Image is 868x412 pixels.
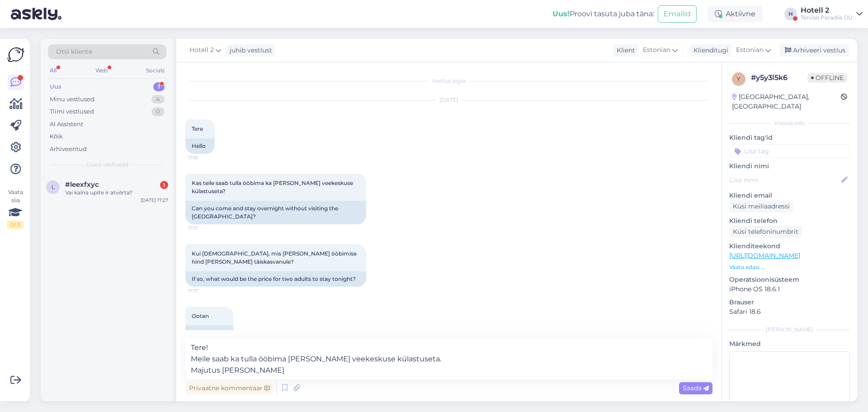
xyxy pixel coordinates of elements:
div: 1 [153,82,165,91]
div: Küsi meiliaadressi [729,200,793,213]
div: If so, what would be the price for two adults to stay tonight? [185,271,366,287]
p: Kliendi email [729,191,850,200]
div: 1 [160,181,168,189]
button: Emailid [658,5,697,23]
div: Vaata siia [7,188,24,229]
img: Askly Logo [7,46,24,63]
div: Minu vestlused [50,95,94,104]
div: Klient [613,46,635,55]
div: Klienditugi [690,46,728,55]
div: [DATE] [185,96,712,104]
div: Tiimi vestlused [50,107,94,116]
div: juhib vestlust [226,46,272,55]
span: Estonian [736,45,764,55]
span: 17:17 [188,287,222,294]
textarea: Tere! Meile saab ka tulla ööbima [PERSON_NAME] veekeskuse külastuseta. Majutus [PERSON_NAME] [185,338,712,379]
span: Uued vestlused [86,161,128,169]
div: H [784,8,797,20]
span: Estonian [643,45,670,55]
div: # y5y3l5k6 [751,72,807,83]
div: [DATE] 17:27 [141,197,168,204]
span: Offline [807,73,847,83]
span: y [737,76,741,82]
div: Can you come and stay overnight without visiting the [GEOGRAPHIC_DATA]? [185,201,366,224]
b: Uus! [552,9,570,18]
p: Vaata edasi ... [729,263,850,271]
span: Tere [192,125,203,132]
span: Kas teile saab tulla ööbima ka [PERSON_NAME] veekeskuse külastuseta? [192,180,354,194]
div: Vestlus algas [185,77,712,85]
div: Proovi tasuta juba täna: [552,9,654,19]
a: Hotell 2Tervise Paradiis OÜ [801,7,863,21]
input: Lisa nimi [730,175,840,185]
div: All [48,65,58,76]
div: Tervise Paradiis OÜ [801,14,853,21]
span: 17:16 [188,154,222,161]
span: l [52,184,55,190]
p: Brauser [729,298,850,307]
div: Kliendi info [729,119,850,128]
a: [URL][DOMAIN_NAME] [729,251,800,260]
div: 4 [151,95,165,104]
span: Otsi kliente [56,47,92,57]
div: Privaatne kommentaar [185,382,274,394]
p: Operatsioonisüsteem [729,275,850,284]
p: iPhone OS 18.6.1 [729,284,850,294]
p: Klienditeekond [729,242,850,251]
p: Kliendi telefon [729,216,850,226]
div: I am waiting. [185,326,233,341]
div: Arhiveeri vestlus [779,44,849,57]
div: Kõik [50,132,63,141]
p: Märkmed [729,339,850,349]
div: Aktiivne [708,6,763,22]
span: 17:17 [188,225,222,232]
div: Web [94,65,109,76]
span: #leexfxyc [65,180,99,189]
span: Saada [683,384,709,392]
div: [PERSON_NAME] [729,326,850,334]
span: Kui [DEMOGRAPHIC_DATA], mis [PERSON_NAME] ööbimise hind [PERSON_NAME] täiskasvanule? [192,250,358,265]
div: Socials [144,65,166,76]
div: Uus [50,82,61,91]
p: Kliendi nimi [729,161,850,171]
span: Ootan [192,313,209,319]
p: Kliendi tag'id [729,133,850,142]
input: Lisa tag [729,144,850,158]
div: Hello [185,138,215,154]
div: 0 / 3 [7,221,24,229]
div: Hotell 2 [801,7,853,14]
div: 0 [151,107,165,116]
p: Safari 18.6 [729,307,850,317]
span: Hotell 2 [189,45,214,55]
div: Küsi telefoninumbrit [729,226,802,238]
div: Arhiveeritud [50,145,87,154]
div: [GEOGRAPHIC_DATA], [GEOGRAPHIC_DATA] [732,92,841,111]
div: Vai kalna upīte ir atvērta? [65,189,168,197]
div: AI Assistent [50,120,83,129]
